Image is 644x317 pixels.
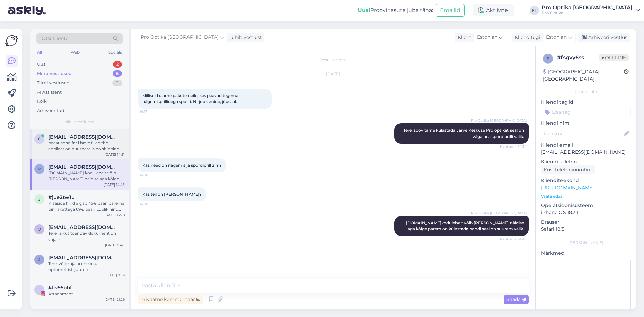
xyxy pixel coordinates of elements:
[37,89,62,96] div: AI Assistent
[104,212,125,217] div: [DATE] 13:28
[69,48,81,57] div: Web
[406,220,525,231] span: kodulehelt võib [PERSON_NAME] näidise aga kõige parem on külastada poodi seal on suurem valik.
[37,70,72,77] div: Minu vestlused
[541,165,595,174] div: Küsi telefoninumbrit
[541,89,631,95] div: Kliendi info
[541,149,631,156] p: [EMAIL_ADDRESS][DOMAIN_NAME]
[36,48,43,57] div: All
[541,99,631,106] p: Kliendi tag'id
[141,34,219,41] span: Pro Optika [GEOGRAPHIC_DATA]
[541,142,631,149] p: Kliendi email
[138,295,203,304] div: Privaatne kommentaar
[142,163,222,168] span: Kas need on nägemis ja spordiprill 2in1?
[530,6,539,15] div: PT
[48,170,125,182] div: [DOMAIN_NAME] kodulehelt võib [PERSON_NAME] näidise aga kõige parem on külastada poodi seal on su...
[113,70,122,77] div: 6
[38,257,40,262] span: j
[37,107,64,114] div: Arhiveeritud
[542,5,640,16] a: Pro Optika [GEOGRAPHIC_DATA]Pro Optika
[436,4,465,17] button: Emailid
[38,227,41,232] span: o
[455,34,471,41] div: Klient
[112,80,122,86] div: 0
[37,98,47,105] div: Kõik
[38,166,41,171] span: m
[38,287,41,292] span: l
[541,130,623,137] input: Lisa nimi
[5,34,18,47] img: Askly Logo
[140,109,165,114] span: 14:17
[541,120,631,127] p: Kliendi nimi
[403,128,525,139] span: Tere, soovitame külastada Järve Keskuse Pro optikat seal on väga hea spordiprilli valik.
[48,224,118,230] span: ostrakanette@gmail.com
[541,158,631,165] p: Kliendi telefon
[104,182,125,187] div: [DATE] 14:43
[48,194,75,200] span: #jue2tw1u
[142,192,202,197] span: Kas teil on [PERSON_NAME]?
[512,34,540,41] div: Klienditugi
[541,250,631,257] p: Märkmed
[541,240,631,246] div: [PERSON_NAME]
[228,34,262,41] div: juhib vestlust
[138,71,529,77] div: [DATE]
[64,119,95,125] span: Minu vestlused
[541,209,631,216] p: iPhone OS 18.3.1
[140,202,165,207] span: 14:38
[38,197,40,202] span: j
[542,5,633,10] div: Pro Optika [GEOGRAPHIC_DATA]
[547,56,549,61] span: f
[578,33,630,42] div: Arhiveeri vestlus
[541,226,631,233] p: Safari 18.3
[113,61,122,68] div: 2
[557,54,599,62] div: # fsgvy6ss
[500,144,527,149] span: Nähtud ✓ 14:34
[38,136,41,141] span: c
[37,80,70,86] div: Tiimi vestlused
[48,200,125,212] div: Klaaside hind algab 49€ paar, parema pinnakattega 69€ paar. Lõplik hind siiski selgub pärast visi...
[104,297,125,302] div: [DATE] 21:29
[140,173,165,178] span: 14:38
[500,236,527,242] span: Nähtud ✓ 14:43
[42,35,68,42] span: Otsi kliente
[541,107,631,117] input: Lisa tag
[541,219,631,226] p: Brauser
[541,184,594,191] a: [URL][DOMAIN_NAME]
[48,134,118,140] span: candymaniac1@gmail.com
[541,193,631,199] p: Vaata edasi ...
[48,140,125,152] div: because so far i have filled the application but there is no shipping included at the total amout
[358,6,433,14] div: Proovi tasuta juba täna:
[48,164,118,170] span: mari.aasmae@gmail.com
[541,202,631,209] p: Operatsioonisüsteem
[48,261,125,273] div: Tere, võite aja broneerida optometristi juurde
[506,296,526,302] span: Saada
[541,177,631,184] p: Klienditeekond
[138,57,529,63] div: Vestlus algas
[142,93,239,104] span: Milliseid raame pakute neile, kes peavad tegema nägemisprillidega sporti. Nt jooksmine, jòusaal.
[406,220,441,225] a: [DOMAIN_NAME]
[358,7,370,13] b: Uus!
[105,152,125,157] div: [DATE] 14:51
[471,211,527,216] span: Pro Optika [GEOGRAPHIC_DATA]
[542,10,633,16] div: Pro Optika
[105,243,125,248] div: [DATE] 9:40
[599,54,629,61] span: Offline
[477,34,497,41] span: Estonian
[473,4,514,16] div: Aktiivne
[107,48,123,57] div: Socials
[48,230,125,243] div: Tere, isikut tõendav dokument on vajalik
[546,34,567,41] span: Estonian
[48,255,118,261] span: jansedrik5@gmail.com
[48,285,72,291] span: #lis66bbf
[48,291,125,297] div: Attachment
[106,273,125,278] div: [DATE] 9:39
[543,68,624,83] div: [GEOGRAPHIC_DATA], [GEOGRAPHIC_DATA]
[471,118,527,123] span: Pro Optika [GEOGRAPHIC_DATA]
[37,61,45,68] div: Uus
